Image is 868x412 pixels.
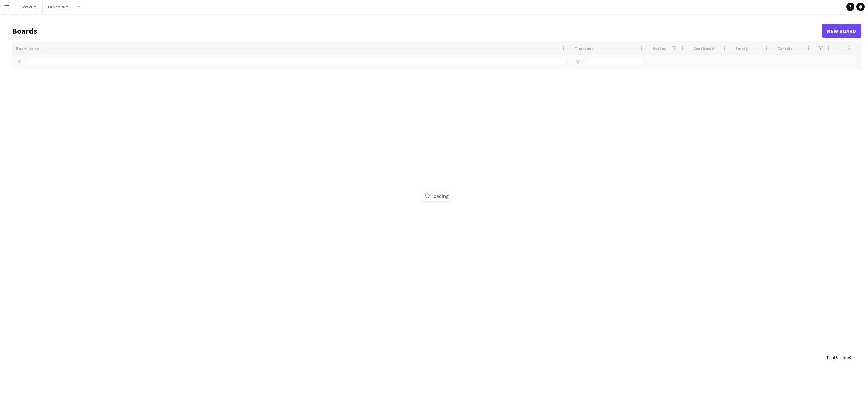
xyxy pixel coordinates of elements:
[14,0,43,14] button: Crew 2025
[822,24,861,38] a: New Board
[43,0,75,14] button: Drivers 2025
[12,26,822,36] h1: Boards
[422,191,451,201] span: Loading
[826,351,851,364] div: :
[849,355,851,360] span: 0
[826,355,848,360] span: Total Boards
